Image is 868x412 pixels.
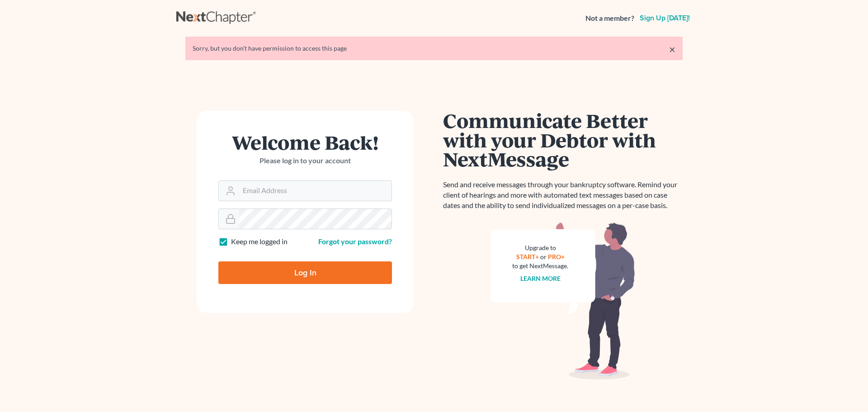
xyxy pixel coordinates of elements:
a: Forgot your password? [318,237,392,246]
strong: Not a member? [585,13,634,24]
h1: Welcome Back! [218,133,392,152]
p: Send and receive messages through your bankruptcy software. Remind your client of hearings and mo... [443,180,683,211]
input: Log In [218,261,392,284]
div: Upgrade to [512,243,568,252]
div: Sorry, but you don't have permission to access this page [193,44,675,53]
a: × [669,44,675,55]
a: START+ [516,253,539,260]
h1: Communicate Better with your Debtor with NextMessage [443,111,683,169]
span: or [540,253,547,260]
a: Learn more [520,275,561,282]
img: nextmessage_bg-59042aed3d76b12b5cd301f8e5b87938c9018125f34e5fa2b7a6b67550977c72.svg [491,222,635,380]
label: Keep me logged in [231,237,288,247]
div: to get NextMessage. [512,261,568,270]
a: Sign up [DATE]! [638,14,692,22]
input: Email Address [239,181,392,201]
p: Please log in to your account [218,156,392,166]
a: PRO+ [548,253,565,260]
